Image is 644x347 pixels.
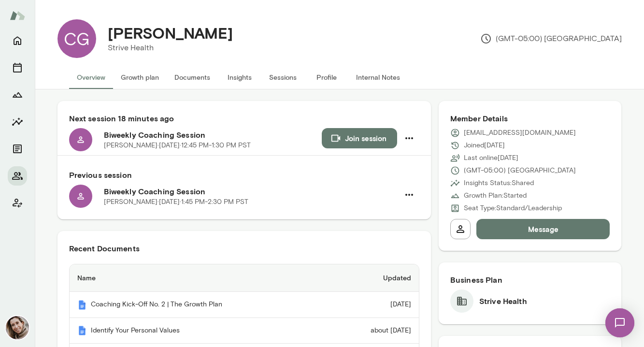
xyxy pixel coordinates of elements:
p: Strive Health [108,42,233,54]
button: Client app [8,193,27,213]
button: Sessions [261,66,305,89]
button: Profile [305,66,348,89]
p: Insights Status: Shared [464,178,534,188]
button: Message [476,219,610,239]
h6: Strive Health [479,295,527,307]
p: Growth Plan: Started [464,191,527,201]
h6: Previous session [69,169,419,181]
td: about [DATE] [329,318,419,344]
div: CG [57,19,96,58]
button: Home [8,31,27,50]
img: Laura Demuth [6,316,29,339]
p: [EMAIL_ADDRESS][DOMAIN_NAME] [464,128,576,138]
th: Name [70,264,329,292]
p: (GMT-05:00) [GEOGRAPHIC_DATA] [464,166,576,175]
button: Join session [322,128,397,148]
h6: Biweekly Coaching Session [104,186,399,197]
p: [PERSON_NAME] · [DATE] · 1:45 PM-2:30 PM PST [104,197,248,207]
h6: Business Plan [450,274,610,286]
button: Growth Plan [8,85,27,104]
h4: [PERSON_NAME] [108,24,233,42]
button: Overview [69,66,113,89]
p: (GMT-05:00) [GEOGRAPHIC_DATA] [480,33,622,44]
img: Mento [77,326,87,335]
p: Seat Type: Standard/Leadership [464,203,562,213]
button: Internal Notes [348,66,408,89]
img: Mento [77,300,87,310]
th: Identify Your Personal Values [70,318,329,344]
button: Growth plan [113,66,167,89]
td: [DATE] [329,292,419,318]
button: Insights [8,112,27,131]
img: Mento [10,6,25,25]
h6: Recent Documents [69,243,419,254]
h6: Member Details [450,113,610,124]
button: Documents [8,139,27,159]
button: Members [8,166,27,186]
h6: Next session 18 minutes ago [69,113,419,124]
button: Insights [218,66,261,89]
p: Last online [DATE] [464,153,518,163]
h6: Biweekly Coaching Session [104,129,322,141]
p: Joined [DATE] [464,141,505,150]
button: Sessions [8,58,27,77]
p: [PERSON_NAME] · [DATE] · 12:45 PM-1:30 PM PST [104,141,251,150]
th: Updated [329,264,419,292]
button: Documents [167,66,218,89]
th: Coaching Kick-Off No. 2 | The Growth Plan [70,292,329,318]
